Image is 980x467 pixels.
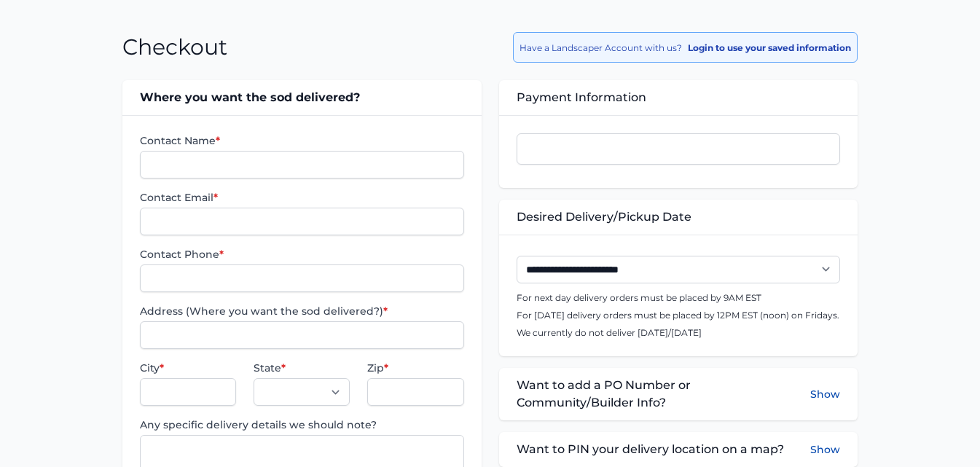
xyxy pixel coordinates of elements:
[523,143,834,155] iframe: Campo de entrada seguro para el pago con tarjeta
[140,304,463,318] label: Address (Where you want the sod delivered?)
[517,327,840,339] p: We currently do not deliver [DATE]/[DATE]
[517,310,840,321] p: For [DATE] delivery orders must be placed by 12PM EST (noon) on Fridays.
[688,42,851,53] span: Login to use your saved information
[122,80,481,115] div: Where you want the sod delivered?
[499,80,858,115] div: Payment Information
[520,42,851,53] a: Have a Landscaper Account with us?Login to use your saved information
[810,377,840,412] button: Show
[140,361,236,375] label: City
[122,34,227,60] h1: Checkout
[140,247,463,262] label: Contact Phone
[367,361,463,375] label: Zip
[517,441,784,458] span: Want to PIN your delivery location on a map?
[499,200,858,235] div: Desired Delivery/Pickup Date
[140,190,463,205] label: Contact Email
[517,377,810,412] span: Want to add a PO Number or Community/Builder Info?
[254,361,350,375] label: State
[140,417,463,432] label: Any specific delivery details we should note?
[810,441,840,458] button: Show
[140,133,463,148] label: Contact Name
[517,292,840,304] p: For next day delivery orders must be placed by 9AM EST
